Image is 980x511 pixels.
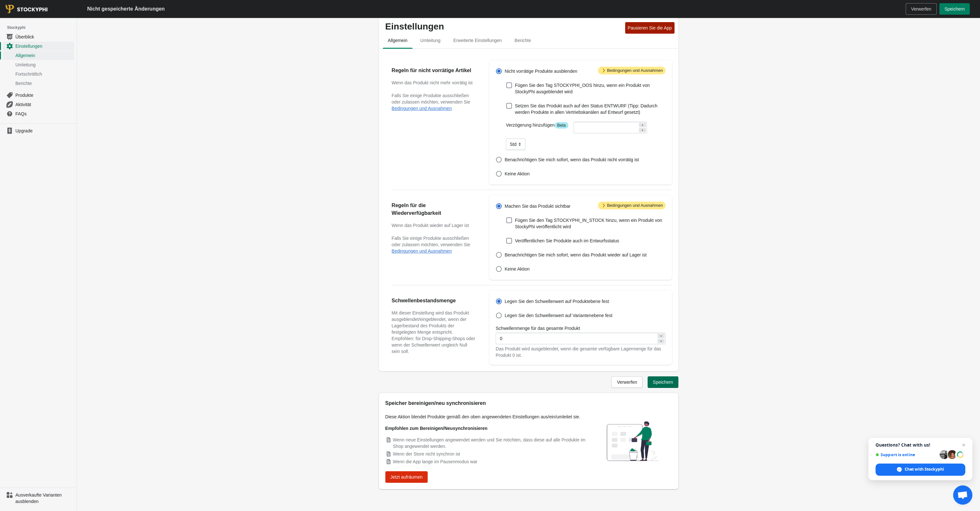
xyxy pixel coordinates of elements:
font: Empfohlen zum Bereinigen/Neusynchronisieren [385,426,488,431]
font: Machen Sie das Produkt sichtbar [505,204,570,209]
span: Questions? Chat with us! [875,442,965,448]
font: Keine Aktion [505,266,530,272]
button: Berichte [508,32,537,49]
font: Einstellungen [385,21,444,31]
a: Berichte [3,79,74,88]
font: Berichte [15,81,32,86]
font: FAQs [15,111,27,116]
font: Keywords nach Traffic [70,38,111,42]
button: Verwerfen [611,376,642,388]
font: Falls Sie einige Produkte ausschließen oder zulassen möchten, verwenden Sie [392,236,470,247]
font: Veröffentlichen Sie Produkte auch im Entwurfsstatus [515,238,619,243]
font: Upgrade [15,128,33,133]
img: tab_domain_overview_orange.svg [26,37,31,42]
font: Mit dieser Einstellung wird das Produkt ausgeblendet/eingeblendet, wenn der Lagerbestand des Prod... [392,310,475,354]
font: Ausverkaufte Varianten ausblenden [15,492,62,504]
font: Speichern [653,380,673,385]
font: Aktivität [15,102,31,107]
font: Bedingungen und Ausnahmen [607,68,663,73]
font: Benachrichtigen Sie mich sofort, wenn das Produkt nicht vorrätig ist [505,157,639,162]
button: Bedingungen und Ausnahmen [392,248,452,254]
font: Erweiterte Einstellungen [453,38,502,43]
button: Erweiterte Einstellungen [447,32,508,49]
font: Berichte [515,38,531,43]
div: allgemein [379,49,678,371]
font: Allgemein [15,53,35,58]
font: Jetzt aufräumen [390,474,423,480]
font: Benachrichtigen Sie mich sofort, wenn das Produkt wieder auf Lager ist [505,252,647,257]
font: Fortschrittlich [15,71,42,77]
button: Verwerfen [906,3,937,15]
a: Aktivität [3,100,74,109]
font: Überblick [15,34,34,39]
a: Produkte [3,90,74,100]
font: Produkte [15,93,33,98]
font: Fügen Sie den Tag STOCKYPHI_IN_STOCK hinzu, wenn ein Produkt von StockyPhi veröffentlicht wird [515,218,662,229]
span: Support is online [875,452,937,457]
font: Beta [557,123,566,128]
font: Fügen Sie den Tag STOCKYPHI_OOS hinzu, wenn ein Produkt von StockyPhi ausgeblendet wird [515,83,650,94]
font: Verwerfen [617,380,637,385]
button: allgemein [381,32,414,49]
font: Domain [33,38,47,42]
div: Chat with Stockyphi [875,464,965,476]
font: Regeln für die Wiederverfügbarkeit [392,203,441,216]
font: Legen Sie den Schwellenwert auf Variantenebene fest [505,313,612,318]
font: Domäne: [DOMAIN_NAME] [17,17,71,21]
font: Wenn neue Einstellungen angewendet werden und Sie möchten, dass diese auf alle Produkte im Shop a... [393,437,586,449]
font: Falls Sie einige Produkte ausschließen oder zulassen möchten, verwenden Sie [392,93,470,105]
button: Bedingungen und Ausnahmen [392,106,452,111]
span: Close chat [960,441,967,449]
font: Speicher bereinigen/neu synchronisieren [385,400,486,406]
font: Diese Aktion blendet Produkte gemäß den oben angewendeten Einstellungen aus/ein/umleitet sie. [385,414,581,419]
a: FAQs [3,109,74,118]
font: Setzen Sie das Produkt auch auf den Status ENTWURF (Tipp: Dadurch werden Produkte in allen Vertri... [515,103,658,115]
font: Einstellungen [15,44,42,49]
font: Wenn das Produkt nicht mehr vorrätig ist [392,80,473,85]
div: Open chat [953,485,972,505]
font: Nicht vorrätige Produkte ausblenden [505,69,577,74]
font: Regeln für nicht vorrätige Artikel [392,68,471,73]
font: Verwerfen [911,6,931,12]
a: Umleitung [3,60,74,69]
button: Umleitung [414,32,447,49]
img: tab_keywords_by_traffic_grey.svg [63,37,68,42]
a: Überblick [3,32,74,41]
a: Allgemein [3,51,74,60]
a: Einstellungen [3,41,74,51]
font: Pausieren Sie die App [628,25,672,30]
img: website_grey.svg [10,17,15,22]
font: Umleitung [420,38,440,43]
font: Das Produkt wird ausgeblendet, wenn die gesamte verfügbare Lagermenge für das Produkt 0 ist. [496,346,661,358]
font: Speichern [944,6,965,12]
a: Ausverkaufte Varianten ausblenden [3,490,74,506]
font: Schwellenbestandsmenge [392,298,456,303]
button: Speichern [939,3,970,15]
a: Fortschrittlich [3,69,74,79]
button: Speichern [648,376,678,388]
font: Legen Sie den Schwellenwert auf Produktebene fest [505,299,609,304]
font: Nicht gespeicherte Änderungen [87,6,165,12]
button: Jetzt aufräumen [385,471,428,483]
img: logo_orange.svg [10,10,15,15]
font: Verzögerung hinzufügen [506,122,555,128]
span: Chat with Stockyphi [905,466,944,472]
font: Bedingungen und Ausnahmen [607,203,663,208]
font: 4.0.25 [32,10,43,15]
font: Wenn der Store nicht synchron ist [393,451,460,457]
font: Keine Aktion [505,171,530,176]
font: Umleitung [15,62,36,67]
font: Allgemein [388,38,407,43]
font: Wenn die App lange im Pausenmodus war [393,459,478,464]
font: Schwellenmenge für das gesamte Produkt [496,326,580,331]
button: Pausieren Sie die App [625,22,674,34]
font: Version [18,10,32,15]
a: Upgrade [3,126,74,135]
font: Wenn das Produkt wieder auf Lager ist [392,223,469,228]
font: Stockyphi [7,25,25,30]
